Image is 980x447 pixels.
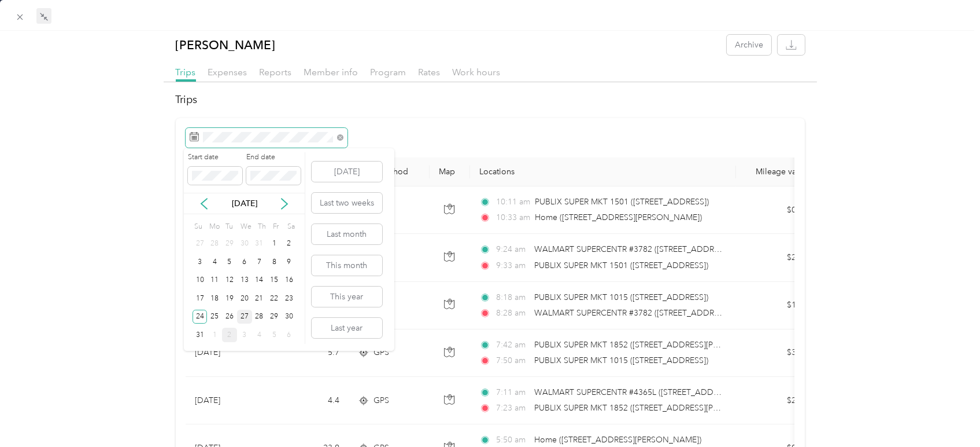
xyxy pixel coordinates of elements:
[207,218,220,235] div: Mo
[252,310,267,324] div: 28
[312,162,382,182] button: [DATE]
[252,328,267,342] div: 4
[267,273,282,288] div: 15
[207,310,222,324] div: 25
[304,67,358,78] span: Member info
[193,255,208,269] div: 3
[736,329,817,377] td: $3.68
[496,291,529,304] span: 8:18 am
[496,402,529,415] span: 7:23 am
[239,218,252,235] div: We
[237,273,252,288] div: 13
[419,67,441,78] span: Rates
[535,197,709,207] span: PUBLIX SUPER MKT 1501 ([STREET_ADDRESS])
[736,234,817,281] td: $2.26
[534,387,737,397] span: WALMART SUPERCENTR #4365L ([STREET_ADDRESS])
[496,211,530,224] span: 10:33 am
[496,354,529,367] span: 7:50 am
[312,255,382,276] button: This month
[188,152,242,163] label: Start date
[534,261,708,270] span: PUBLIX SUPER MKT 1501 ([STREET_ADDRESS])
[252,291,267,306] div: 21
[534,435,701,445] span: Home ([STREET_ADDRESS][PERSON_NAME])
[222,237,237,251] div: 29
[267,328,282,342] div: 5
[371,67,406,78] span: Program
[736,157,817,186] th: Mileage value
[176,92,805,108] h2: Trips
[535,212,702,222] span: Home ([STREET_ADDRESS][PERSON_NAME])
[272,329,349,377] td: 5.7
[207,273,222,288] div: 11
[267,310,282,324] div: 29
[207,291,222,306] div: 18
[286,218,297,235] div: Sa
[534,244,733,254] span: WALMART SUPERCENTR #3782 ([STREET_ADDRESS])
[496,243,529,256] span: 9:24 am
[373,346,389,359] span: GPS
[222,291,237,306] div: 19
[193,218,204,235] div: Su
[534,292,708,302] span: PUBLIX SUPER MKT 1015 ([STREET_ADDRESS])
[312,318,382,338] button: Last year
[237,328,252,342] div: 3
[534,356,708,365] span: PUBLIX SUPER MKT 1015 ([STREET_ADDRESS])
[252,273,267,288] div: 14
[267,255,282,269] div: 8
[252,237,267,251] div: 31
[186,329,272,377] td: [DATE]
[176,67,196,78] span: Trips
[736,377,817,424] td: $2.84
[736,282,817,329] td: $1.68
[207,328,222,342] div: 1
[252,255,267,269] div: 7
[282,291,297,306] div: 23
[915,382,980,447] iframe: Everlance-gr Chat Button Frame
[193,310,208,324] div: 24
[222,328,237,342] div: 2
[237,291,252,306] div: 20
[176,35,276,55] p: [PERSON_NAME]
[373,394,389,407] span: GPS
[282,273,297,288] div: 16
[220,197,269,210] p: [DATE]
[453,67,501,78] span: Work hours
[282,310,297,324] div: 30
[272,377,349,424] td: 4.4
[237,310,252,324] div: 27
[260,67,292,78] span: Reports
[282,328,297,342] div: 6
[267,291,282,306] div: 22
[496,307,529,320] span: 8:28 am
[193,273,208,288] div: 10
[534,340,772,350] span: PUBLIX SUPER MKT 1852 ([STREET_ADDRESS][PERSON_NAME])
[193,291,208,306] div: 17
[267,237,282,251] div: 1
[496,196,530,208] span: 10:11 am
[222,273,237,288] div: 12
[496,386,529,399] span: 7:11 am
[224,218,235,235] div: Tu
[312,224,382,244] button: Last month
[312,287,382,307] button: This year
[430,157,470,186] th: Map
[222,255,237,269] div: 5
[208,67,247,78] span: Expenses
[256,218,267,235] div: Th
[186,377,272,424] td: [DATE]
[237,255,252,269] div: 6
[496,259,529,272] span: 9:33 am
[470,157,736,186] th: Locations
[282,255,297,269] div: 9
[496,339,529,351] span: 7:42 am
[222,310,237,324] div: 26
[727,35,771,55] button: Archive
[193,328,208,342] div: 31
[193,237,208,251] div: 27
[534,403,772,413] span: PUBLIX SUPER MKT 1852 ([STREET_ADDRESS][PERSON_NAME])
[312,193,382,213] button: Last two weeks
[496,434,529,446] span: 5:50 am
[237,237,252,251] div: 30
[534,308,733,318] span: WALMART SUPERCENTR #3782 ([STREET_ADDRESS])
[246,152,301,163] label: End date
